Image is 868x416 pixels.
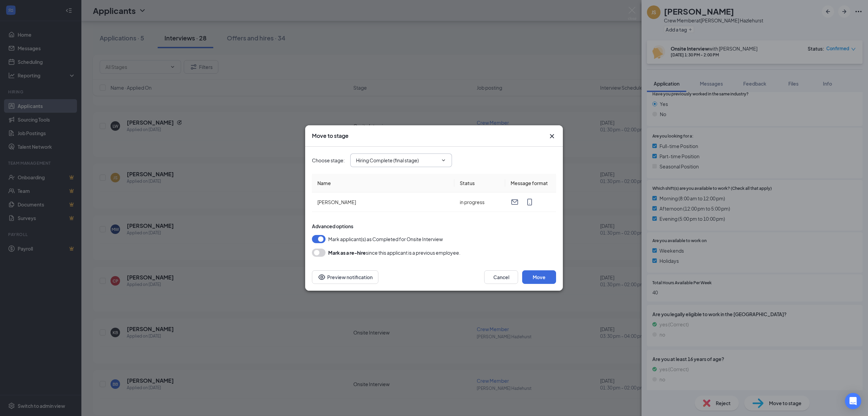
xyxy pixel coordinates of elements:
[441,158,446,163] svg: ChevronDown
[548,132,556,140] svg: Cross
[845,393,861,409] div: Open Intercom Messenger
[317,199,356,205] span: [PERSON_NAME]
[328,250,366,256] b: Mark as a re-hire
[454,193,505,212] td: in progress
[484,270,518,284] button: Cancel
[522,270,556,284] button: Move
[312,132,349,140] h3: Move to stage
[312,223,556,230] div: Advanced options
[511,198,519,206] svg: Email
[328,235,443,243] span: Mark applicant(s) as Completed for Onsite Interview
[505,174,556,193] th: Message format
[454,174,505,193] th: Status
[548,132,556,140] button: Close
[312,157,345,164] span: Choose stage :
[328,249,460,257] div: since this applicant is a previous employee.
[526,198,534,206] svg: MobileSms
[318,273,326,281] svg: Eye
[312,174,454,193] th: Name
[312,270,378,284] button: Preview notificationEye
